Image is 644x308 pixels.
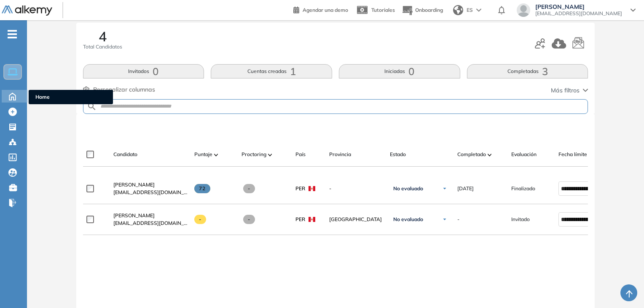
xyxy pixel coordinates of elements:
span: [EMAIL_ADDRESS][DOMAIN_NAME] [535,10,622,17]
img: Logo [2,5,52,16]
span: PER [295,216,305,223]
span: [DATE] [457,185,474,192]
a: Agendar una demo [293,4,348,14]
span: [GEOGRAPHIC_DATA] [329,216,383,223]
img: arrow [476,8,481,12]
span: Estado [390,151,406,158]
a: [PERSON_NAME] [113,212,188,219]
span: - [243,184,255,193]
span: Onboarding [415,7,443,13]
span: PER [295,185,305,192]
span: [PERSON_NAME] [113,212,155,219]
i: - [8,33,17,35]
span: Personalizar columnas [93,85,155,94]
img: [missing "en.ARROW_ALT" translation] [214,154,218,156]
span: [PERSON_NAME] [113,181,155,188]
span: Tutoriales [371,7,395,13]
button: Completadas3 [467,64,588,78]
span: Evaluación [511,151,537,158]
span: Fecha límite [558,151,587,158]
button: Cuentas creadas1 [211,64,332,78]
img: Ícono de flecha [442,217,447,222]
a: [PERSON_NAME] [113,181,188,189]
button: Personalizar columnas [83,85,155,94]
img: PER [309,186,315,191]
span: [EMAIL_ADDRESS][DOMAIN_NAME] [113,189,188,196]
span: Finalizado [511,185,535,192]
span: Más filtros [551,86,580,95]
span: Total Candidatos [83,43,122,51]
span: Invitado [511,216,530,223]
span: Proctoring [241,151,266,158]
span: No evaluado [393,185,423,192]
span: - [243,215,255,224]
span: ES [467,6,473,14]
span: 72 [194,184,211,193]
img: Ícono de flecha [442,186,447,191]
img: world [453,5,463,15]
span: No evaluado [393,216,423,223]
button: Más filtros [551,86,588,95]
img: SEARCH_ALT [87,101,97,112]
span: [EMAIL_ADDRESS][DOMAIN_NAME] [113,219,188,227]
span: Agendar una demo [303,7,348,13]
span: [PERSON_NAME] [535,3,622,10]
span: - [457,216,459,223]
img: [missing "en.ARROW_ALT" translation] [268,154,272,156]
span: Provincia [329,151,351,158]
span: Home [35,93,106,101]
span: - [194,215,207,224]
span: 4 [99,30,107,43]
button: Invitados0 [83,64,204,78]
img: [missing "en.ARROW_ALT" translation] [488,154,492,156]
button: Onboarding [402,1,443,19]
span: País [295,151,306,158]
span: Completado [457,151,486,158]
span: - [329,185,383,192]
button: Iniciadas0 [339,64,460,78]
span: Puntaje [194,151,212,158]
img: PER [309,217,315,222]
span: Candidato [113,151,137,158]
